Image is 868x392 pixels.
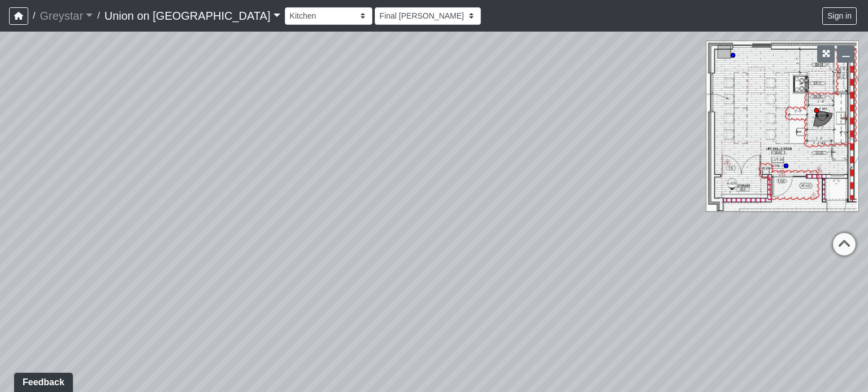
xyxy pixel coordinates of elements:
iframe: Ybug feedback widget [8,369,75,392]
button: Sign in [822,7,857,25]
a: Greystar [40,5,93,27]
span: / [93,5,104,27]
span: / [28,5,40,27]
a: Union on [GEOGRAPHIC_DATA] [105,5,280,27]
